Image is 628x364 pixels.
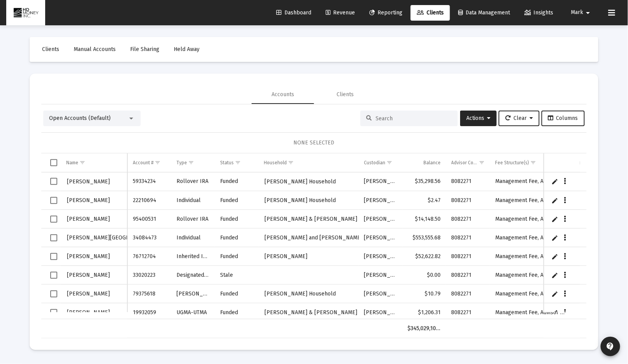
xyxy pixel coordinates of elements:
[50,197,57,204] div: Select row
[530,160,536,165] span: Show filter options for column 'Fee Structure(s)'
[402,247,446,266] td: $52,622.82
[66,307,111,318] a: [PERSON_NAME]
[74,46,116,53] span: Manual Accounts
[50,178,57,185] div: Select row
[220,271,253,279] div: Stale
[446,285,490,303] td: 8082271
[490,191,570,210] td: Management Fee, Advisor Fee - 1%
[67,197,110,204] span: [PERSON_NAME]
[326,9,355,16] span: Revenue
[505,115,533,121] span: Clear
[50,253,57,260] div: Select row
[42,46,59,53] span: Clients
[490,172,570,191] td: Management Fee, Advisor Fee - 1%
[264,160,287,166] div: Household
[176,160,187,166] div: Type
[50,159,57,166] div: Select all
[50,216,57,223] div: Select row
[264,176,337,187] a: [PERSON_NAME] Household
[452,160,478,166] div: Advisor Code
[446,172,490,191] td: 8082271
[171,210,215,229] td: Rollover IRA
[124,42,166,57] a: File Sharing
[387,160,393,165] span: Show filter options for column 'Custodian'
[408,325,441,332] div: $345,029,105.91
[220,234,253,242] div: Funded
[460,111,497,126] button: Actions
[319,5,361,21] a: Revenue
[50,272,57,279] div: Select row
[127,172,171,191] td: 59334234
[220,290,253,298] div: Funded
[552,234,559,241] a: Edit
[171,247,215,266] td: Inherited IRA
[402,153,446,172] td: Column Balance
[402,172,446,191] td: $35,298.56
[265,253,308,260] span: [PERSON_NAME]
[359,210,402,229] td: [PERSON_NAME]
[127,191,171,210] td: 22210694
[49,115,111,121] span: Open Accounts (Default)
[127,266,171,285] td: 33020223
[67,309,110,316] span: [PERSON_NAME]
[66,232,162,243] a: [PERSON_NAME][GEOGRAPHIC_DATA]
[220,178,253,185] div: Funded
[67,253,110,260] span: [PERSON_NAME]
[276,9,311,16] span: Dashboard
[171,153,215,172] td: Column Type
[446,303,490,322] td: 8082271
[411,5,450,21] a: Clients
[562,5,602,20] button: Mark
[127,229,171,247] td: 34084473
[446,153,490,172] td: Column Advisor Code
[364,160,386,166] div: Custodian
[446,210,490,229] td: 8082271
[264,307,358,318] a: [PERSON_NAME] & [PERSON_NAME]
[133,160,153,166] div: Account #
[402,191,446,210] td: $2.47
[67,290,110,297] span: [PERSON_NAME]
[466,115,490,121] span: Actions
[337,91,354,98] div: Clients
[490,229,570,247] td: Management Fee, Advisor Fee - 1%
[264,288,337,299] a: [PERSON_NAME] Household
[490,153,570,172] td: Column Fee Structure(s)
[359,266,402,285] td: [PERSON_NAME]
[66,213,111,225] a: [PERSON_NAME]
[490,303,570,322] td: Management Fee, Advisor Fee - 1%
[50,234,57,241] div: Select row
[452,5,516,21] a: Data Management
[402,229,446,247] td: $553,555.68
[127,210,171,229] td: 95400531
[552,309,559,316] a: Edit
[359,172,402,191] td: [PERSON_NAME]
[265,234,363,241] span: [PERSON_NAME] and [PERSON_NAME]
[264,232,363,243] a: [PERSON_NAME] and [PERSON_NAME]
[67,178,110,185] span: [PERSON_NAME]
[402,285,446,303] td: $10.79
[369,9,402,16] span: Reporting
[235,160,241,165] span: Show filter options for column 'Status'
[363,5,409,21] a: Reporting
[171,191,215,210] td: Individual
[265,290,336,297] span: [PERSON_NAME] Household
[490,285,570,303] td: Management Fee, Advisor Fee - 1%
[171,172,215,191] td: Rollover IRA
[127,303,171,322] td: 19932059
[423,160,441,166] div: Balance
[264,195,337,206] a: [PERSON_NAME] Household
[171,285,215,303] td: [PERSON_NAME]
[265,178,336,185] span: [PERSON_NAME] Household
[376,115,452,122] input: Search
[48,139,580,147] div: NONE SELECTED
[220,197,253,204] div: Funded
[265,197,336,204] span: [PERSON_NAME] Household
[66,251,111,262] a: [PERSON_NAME]
[458,9,510,16] span: Data Management
[66,288,111,299] a: [PERSON_NAME]
[171,229,215,247] td: Individual
[446,191,490,210] td: 8082271
[359,303,402,322] td: [PERSON_NAME]
[67,272,110,278] span: [PERSON_NAME]
[127,285,171,303] td: 79375618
